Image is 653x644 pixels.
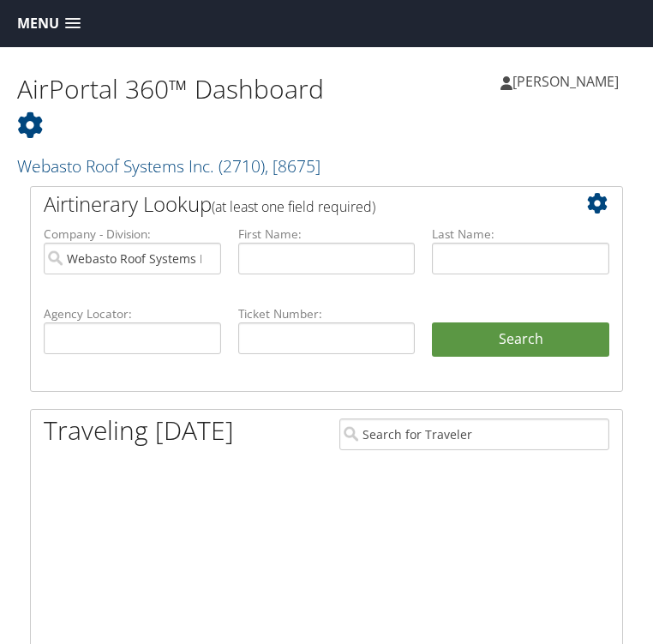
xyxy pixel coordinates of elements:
[17,15,59,32] span: Menu
[44,305,221,322] label: Agency Locator:
[44,412,234,448] h1: Traveling [DATE]
[432,322,609,357] button: Search
[512,72,619,91] span: [PERSON_NAME]
[219,154,265,178] span: ( 2710 )
[238,226,416,243] label: First Name:
[212,197,375,216] span: (at least one field required)
[44,190,560,219] h2: Airtinerary Lookup
[432,226,609,243] label: Last Name:
[9,9,89,38] a: Menu
[500,56,636,107] a: [PERSON_NAME]
[238,305,416,322] label: Ticket Number:
[339,418,609,450] input: Search for Traveler
[265,154,321,178] span: , [ 8675 ]
[44,226,221,243] label: Company - Division:
[17,71,326,143] h1: AirPortal 360™ Dashboard
[17,154,321,178] a: Webasto Roof Systems Inc.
